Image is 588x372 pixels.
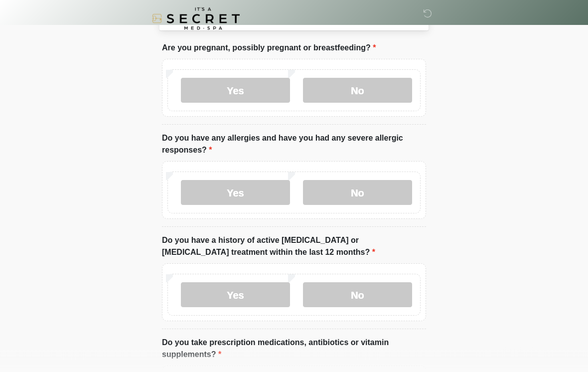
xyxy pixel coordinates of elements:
[181,78,290,103] label: Yes
[162,235,426,259] label: Do you have a history of active [MEDICAL_DATA] or [MEDICAL_DATA] treatment within the last 12 mon...
[162,133,426,157] label: Do you have any allergies and have you had any severe allergic responses?
[162,42,376,54] label: Are you pregnant, possibly pregnant or breastfeeding?
[162,337,426,361] label: Do you take prescription medications, antibiotics or vitamin supplements?
[303,181,412,205] label: No
[181,283,290,308] label: Yes
[303,283,412,308] label: No
[181,181,290,205] label: Yes
[303,78,412,103] label: No
[152,7,240,30] img: It's A Secret Med Spa Logo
